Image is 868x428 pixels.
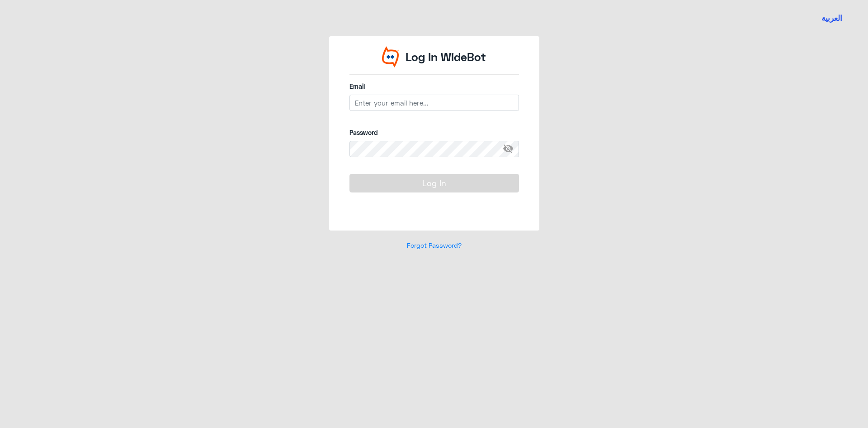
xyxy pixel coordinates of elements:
[503,141,519,157] span: visibility_off
[349,174,519,192] button: Log In
[816,7,848,29] a: Switch language
[407,241,462,249] a: Forgot Password?
[349,82,519,91] label: Email
[821,13,842,24] button: العربية
[349,128,519,137] label: Password
[406,48,486,66] p: Log In WideBot
[382,46,399,67] img: Widebot Logo
[349,95,519,111] input: Enter your email here...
